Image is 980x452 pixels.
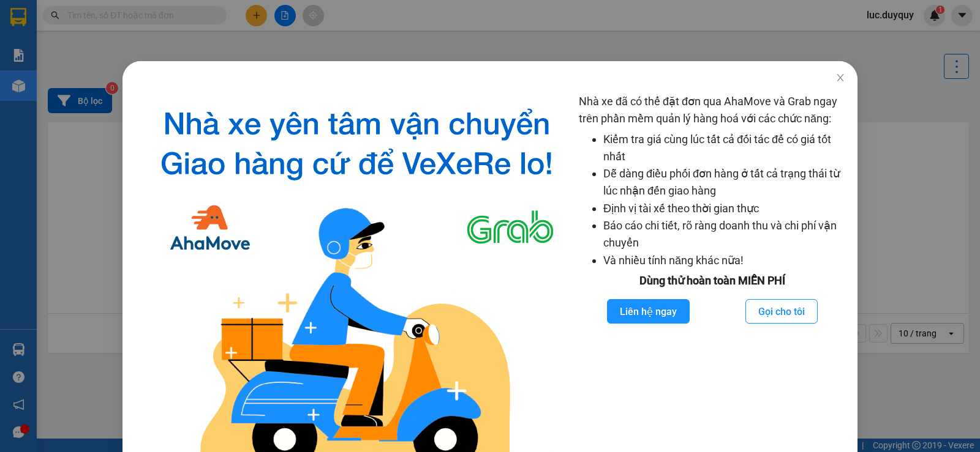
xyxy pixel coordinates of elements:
[745,299,818,324] button: Gọi cho tôi
[579,272,845,289] div: Dùng thử hoàn toàn MIỄN PHÍ
[835,73,845,83] span: close
[603,165,845,200] li: Dễ dàng điều phối đơn hàng ở tất cả trạng thái từ lúc nhận đến giao hàng
[603,200,845,217] li: Định vị tài xế theo thời gian thực
[607,299,690,324] button: Liên hệ ngay
[603,217,845,252] li: Báo cáo chi tiết, rõ ràng doanh thu và chi phí vận chuyển
[603,131,845,166] li: Kiểm tra giá cùng lúc tất cả đối tác để có giá tốt nhất
[620,304,677,319] span: Liên hệ ngay
[758,304,805,319] span: Gọi cho tôi
[823,61,858,95] button: Close
[603,252,845,269] li: Và nhiều tính năng khác nữa!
